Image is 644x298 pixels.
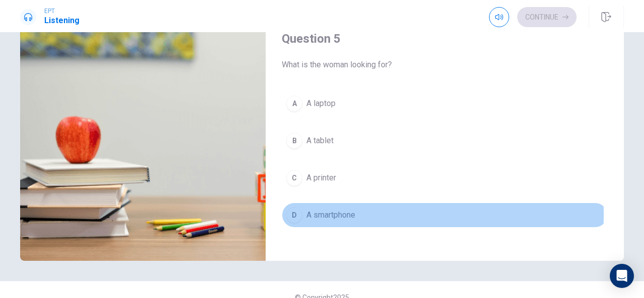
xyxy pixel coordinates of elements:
[44,15,79,27] h1: Listening
[306,97,336,110] span: A laptop
[20,16,266,261] img: Shopping for a New Laptop
[306,209,355,221] span: A smartphone
[282,91,608,116] button: AA laptop
[282,128,608,153] button: BA tablet
[286,170,302,186] div: C
[282,59,608,71] span: What is the woman looking for?
[44,8,79,15] span: EPT
[282,165,608,190] button: CA printer
[282,203,608,228] button: DA smartphone
[610,264,634,288] div: Open Intercom Messenger
[306,172,336,184] span: A printer
[286,207,302,223] div: D
[282,31,608,47] h4: Question 5
[306,135,334,147] span: A tablet
[286,133,302,149] div: B
[286,95,302,112] div: A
